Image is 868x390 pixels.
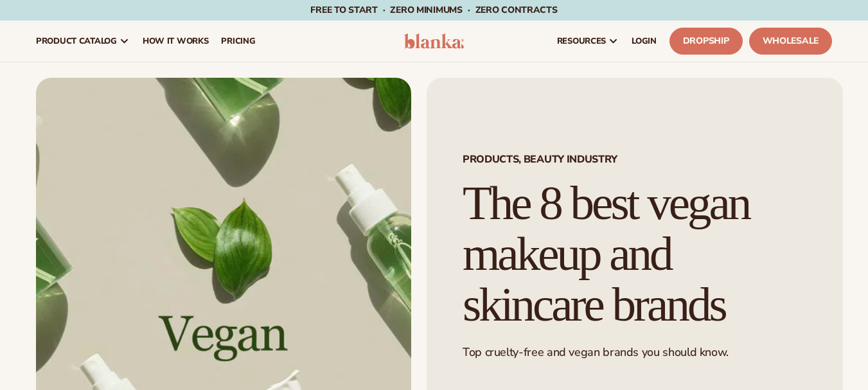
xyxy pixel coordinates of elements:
[143,36,209,46] span: How It Works
[30,21,136,62] a: product catalog
[463,178,807,330] h1: The 8 best vegan makeup and skincare brands
[404,33,465,49] img: logo
[310,4,557,16] span: Free to start · ZERO minimums · ZERO contracts
[557,36,606,46] span: resources
[36,36,117,46] span: product catalog
[551,21,625,62] a: resources
[215,21,261,62] a: pricing
[749,28,832,55] a: Wholesale
[669,28,743,55] a: Dropship
[632,36,657,46] span: LOGIN
[463,154,807,164] span: Products, Beauty Industry
[625,21,663,62] a: LOGIN
[221,36,255,46] span: pricing
[136,21,215,62] a: How It Works
[463,344,729,360] span: Top cruelty-free and vegan brands you should know.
